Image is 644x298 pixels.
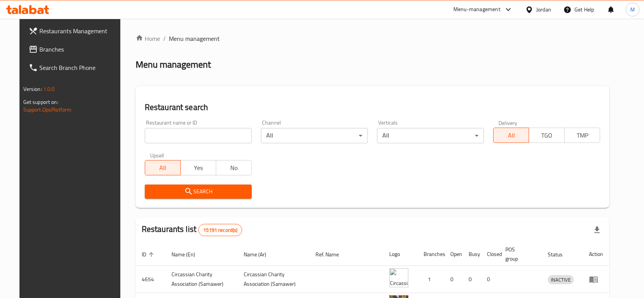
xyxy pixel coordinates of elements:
[564,128,600,143] button: TMP
[377,128,484,143] div: All
[184,162,213,173] span: Yes
[136,58,211,71] h2: Menu management
[568,130,597,141] span: TMP
[136,34,160,43] a: Home
[43,84,55,94] span: 1.0.0
[316,250,349,259] span: Ref. Name
[23,105,72,115] a: Support.OpsPlatform
[145,128,252,143] input: Search for restaurant name or ID..
[417,266,444,293] td: 1
[532,130,561,141] span: TGO
[219,162,249,173] span: No
[216,160,252,175] button: No
[536,5,551,14] div: Jordan
[383,243,417,266] th: Logo
[151,187,246,196] span: Search
[23,40,127,58] a: Branches
[23,97,58,107] span: Get support on:
[145,160,181,175] button: All
[630,5,635,14] span: M
[136,34,610,43] nav: breadcrumb
[463,266,481,293] td: 0
[145,185,252,199] button: Search
[180,160,216,175] button: Yes
[39,63,121,72] span: Search Branch Phone
[39,45,121,54] span: Branches
[261,128,368,143] div: All
[529,128,565,143] button: TGO
[244,250,276,259] span: Name (Ar)
[172,250,205,259] span: Name (En)
[497,130,526,141] span: All
[548,275,574,284] span: INACTIVE
[23,58,127,77] a: Search Branch Phone
[136,266,165,293] td: 4654
[23,22,127,40] a: Restaurants Management
[169,34,220,43] span: Menu management
[148,162,178,173] span: All
[548,275,574,284] div: INACTIVE
[463,243,481,266] th: Busy
[493,128,529,143] button: All
[23,84,42,94] span: Version:
[444,243,463,266] th: Open
[589,275,603,284] div: Menu
[39,26,121,36] span: Restaurants Management
[163,34,166,43] li: /
[588,221,606,239] div: Export file
[583,243,609,266] th: Action
[453,5,500,14] div: Menu-management
[444,266,463,293] td: 0
[142,250,156,259] span: ID
[498,120,518,125] label: Delivery
[150,152,164,158] label: Upsell
[238,266,310,293] td: ​Circassian ​Charity ​Association​ (Samawer)
[389,268,408,287] img: ​Circassian ​Charity ​Association​ (Samawer)
[481,243,499,266] th: Closed
[199,227,242,234] span: 15191 record(s)
[145,102,600,113] h2: Restaurant search
[165,266,238,293] td: ​Circassian ​Charity ​Association​ (Samawer)
[198,224,242,236] div: Total records count
[142,223,243,236] h2: Restaurants list
[417,243,444,266] th: Branches
[548,250,573,259] span: Status
[481,266,499,293] td: 0
[505,245,533,263] span: POS group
